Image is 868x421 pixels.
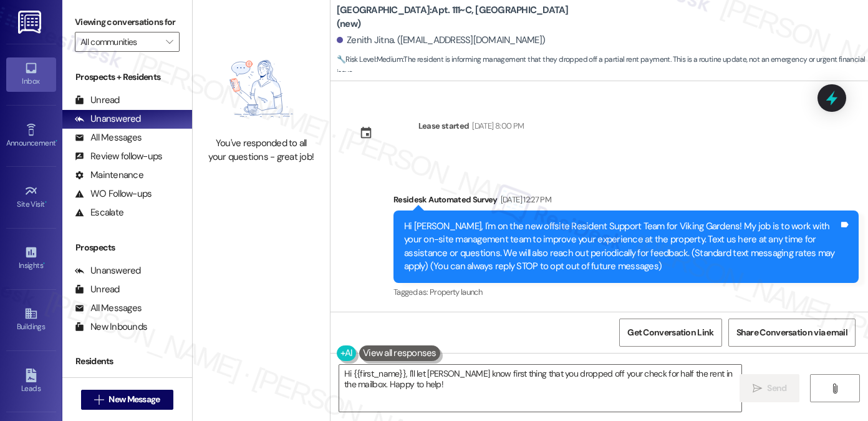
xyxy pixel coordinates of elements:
[62,355,192,368] div: Residents
[62,241,192,254] div: Prospects
[75,150,162,163] div: Review follow-ups
[498,193,551,206] div: [DATE] 12:27 PM
[404,220,839,274] div: Hi [PERSON_NAME], I'm on the new offsite Resident Support Team for Viking Gardens! My job is to w...
[469,119,524,132] div: [DATE] 8:00 PM
[740,374,800,402] button: Send
[109,393,160,406] span: New Message
[627,326,713,339] span: Get Conversation Link
[43,259,45,268] span: •
[736,326,847,339] span: Share Conversation via email
[75,12,180,32] label: Viewing conversations for
[393,283,859,301] div: Tagged as:
[166,37,173,47] i: 
[75,283,120,296] div: Unread
[6,242,56,275] a: Insights •
[337,53,868,80] span: : The resident is informing management that they dropped off a partial rent payment. This is a ro...
[619,319,721,347] button: Get Conversation Link
[55,137,57,146] span: •
[80,32,160,52] input: All communities
[767,382,786,395] span: Send
[81,390,173,410] button: New Message
[418,119,470,132] div: Lease started
[6,181,56,214] a: Site Visit •
[75,320,147,334] div: New Inbounds
[75,169,143,182] div: Maintenance
[18,11,44,34] img: ResiDesk Logo
[6,303,56,337] a: Buildings
[393,193,859,210] div: Residesk Automated Survey
[6,365,56,399] a: Leads
[753,384,762,394] i: 
[206,47,316,131] img: empty-state
[75,264,141,277] div: Unanswered
[75,131,142,144] div: All Messages
[75,187,152,201] div: WO Follow-ups
[75,94,120,107] div: Unread
[206,137,316,164] div: You've responded to all your questions - great job!
[62,71,192,84] div: Prospects + Residents
[337,4,586,31] b: [GEOGRAPHIC_DATA]: Apt. 111~C, [GEOGRAPHIC_DATA] (new)
[94,395,104,405] i: 
[830,384,839,394] i: 
[728,319,856,347] button: Share Conversation via email
[337,54,403,64] strong: 🔧 Risk Level: Medium
[75,302,142,315] div: All Messages
[339,365,741,412] textarea: Hi {{first_name}}, I'll let [PERSON_NAME] know first thing that you dropped off your check for ha...
[45,198,47,207] span: •
[75,112,141,126] div: Unanswered
[337,34,545,47] div: Zenith Jitna. ([EMAIL_ADDRESS][DOMAIN_NAME])
[75,206,123,219] div: Escalate
[6,57,56,91] a: Inbox
[430,287,482,297] span: Property launch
